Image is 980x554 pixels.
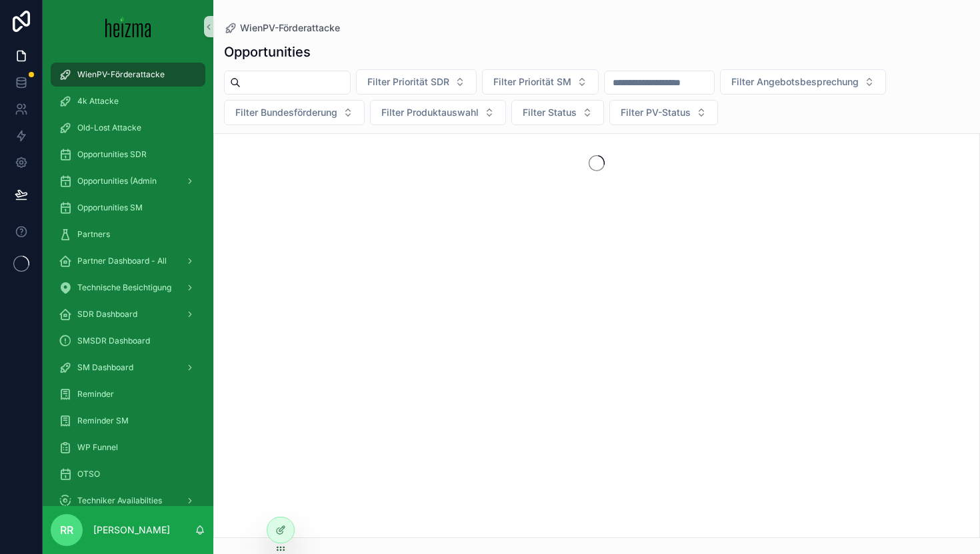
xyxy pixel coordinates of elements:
[51,356,205,380] a: SM Dashboard
[51,302,205,326] a: SDR Dashboard
[77,282,171,293] span: Technische Besichtigung
[105,16,151,37] img: App logo
[77,149,147,160] span: Opportunities SDR
[356,69,477,95] button: Select Button
[60,522,73,538] span: RR
[77,69,165,80] span: WienPV-Förderattacke
[93,523,170,537] p: [PERSON_NAME]
[51,169,205,193] a: Opportunities (Admin
[511,100,604,125] button: Select Button
[51,382,205,406] a: Reminder
[51,249,205,273] a: Partner Dashboard - All
[51,142,205,166] a: Opportunities SDR
[51,63,205,87] a: WienPV-Förderattacke
[51,276,205,300] a: Technische Besichtigung
[224,21,340,35] a: WienPV-Förderattacke
[482,69,599,95] button: Select Button
[51,196,205,220] a: Opportunities SM
[77,469,100,479] span: OTSO
[621,106,691,119] span: Filter PV-Status
[77,96,119,107] span: 4k Attacke
[51,89,205,113] a: 4k Attacke
[381,106,479,119] span: Filter Produktauswahl
[224,100,365,125] button: Select Button
[240,21,340,35] span: WienPV-Förderattacke
[367,75,449,89] span: Filter Priorität SDR
[77,229,110,240] span: Partners
[51,116,205,140] a: Old-Lost Attacke
[77,176,157,186] span: Opportunities (Admin
[523,106,577,119] span: Filter Status
[51,489,205,513] a: Techniker Availabilties
[77,256,167,266] span: Partner Dashboard - All
[370,100,506,125] button: Select Button
[51,222,205,246] a: Partners
[43,53,213,506] div: scrollable content
[77,202,143,213] span: Opportunities SM
[51,329,205,353] a: SMSDR Dashboard
[51,435,205,459] a: WP Funnel
[224,43,311,61] h1: Opportunities
[720,69,886,95] button: Select Button
[77,362,133,373] span: SM Dashboard
[235,106,337,119] span: Filter Bundesförderung
[77,123,141,133] span: Old-Lost Attacke
[77,442,118,453] span: WP Funnel
[77,336,150,346] span: SMSDR Dashboard
[51,409,205,433] a: Reminder SM
[77,389,114,400] span: Reminder
[609,100,718,125] button: Select Button
[77,309,137,320] span: SDR Dashboard
[51,462,205,486] a: OTSO
[731,75,859,89] span: Filter Angebotsbesprechung
[77,495,162,506] span: Techniker Availabilties
[493,75,571,89] span: Filter Priorität SM
[77,415,129,426] span: Reminder SM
